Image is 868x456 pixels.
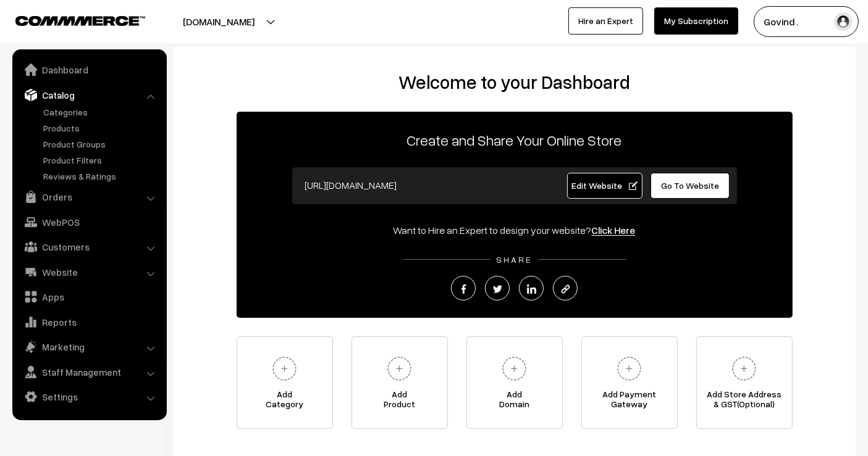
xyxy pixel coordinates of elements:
[15,261,162,283] a: Website
[834,12,853,31] img: user
[15,16,145,25] img: COMMMERCE
[185,71,843,93] h2: Welcome to your Dashboard
[654,7,738,35] a: My Subscription
[754,6,859,37] button: Govind .
[697,389,792,414] span: Add Store Address & GST(Optional)
[15,84,162,106] a: Catalog
[237,336,333,429] a: AddCategory
[661,180,719,191] span: Go To Website
[15,186,162,208] a: Orders
[727,352,761,386] img: plus.svg
[15,336,162,358] a: Marketing
[15,211,162,233] a: WebPOS
[651,173,730,199] a: Go To Website
[15,286,162,308] a: Apps
[382,352,416,386] img: plus.svg
[15,236,162,258] a: Customers
[352,389,447,414] span: Add Product
[15,59,162,81] a: Dashboard
[568,7,643,35] a: Hire an Expert
[581,336,678,429] a: Add PaymentGateway
[490,254,539,265] span: SHARE
[466,336,563,429] a: AddDomain
[467,389,562,414] span: Add Domain
[497,352,531,386] img: plus.svg
[40,106,162,118] a: Categories
[15,361,162,383] a: Staff Management
[140,6,298,37] button: [DOMAIN_NAME]
[40,170,162,183] a: Reviews & Ratings
[15,386,162,408] a: Settings
[567,173,643,199] a: Edit Website
[40,138,162,151] a: Product Groups
[237,389,332,414] span: Add Category
[352,336,448,429] a: AddProduct
[237,129,793,151] p: Create and Share Your Online Store
[15,12,124,27] a: COMMMERCE
[40,122,162,135] a: Products
[237,223,793,238] div: Want to Hire an Expert to design your website?
[612,352,646,386] img: plus.svg
[592,224,636,236] a: Click Here
[696,336,793,429] a: Add Store Address& GST(Optional)
[40,154,162,167] a: Product Filters
[571,180,638,191] span: Edit Website
[582,389,677,414] span: Add Payment Gateway
[268,352,301,386] img: plus.svg
[15,311,162,333] a: Reports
